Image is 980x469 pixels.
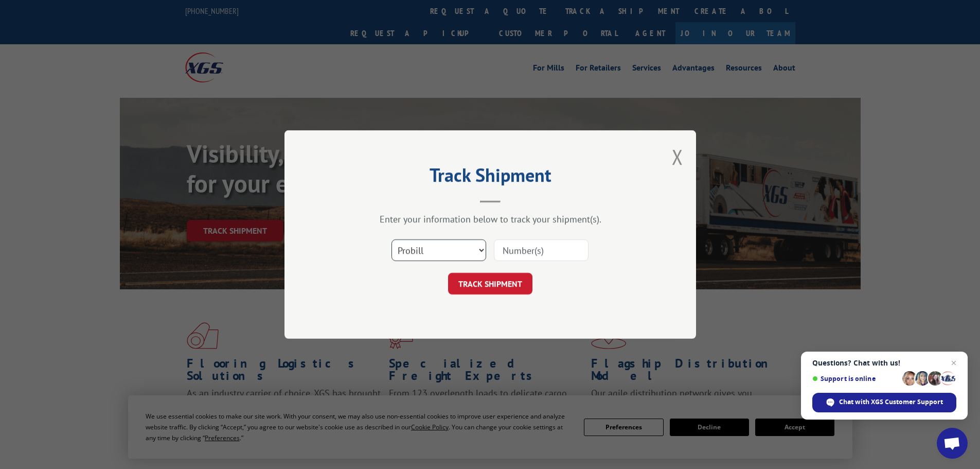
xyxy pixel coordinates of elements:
[494,239,589,261] input: Number(s)
[336,213,645,225] div: Enter your information below to track your shipment(s).
[672,143,683,170] button: Close modal
[937,428,968,459] a: Open chat
[839,397,943,407] span: Chat with XGS Customer Support
[812,375,899,383] span: Support is online
[336,168,645,187] h2: Track Shipment
[812,393,956,412] span: Chat with XGS Customer Support
[448,273,532,294] button: TRACK SHIPMENT
[812,359,956,367] span: Questions? Chat with us!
